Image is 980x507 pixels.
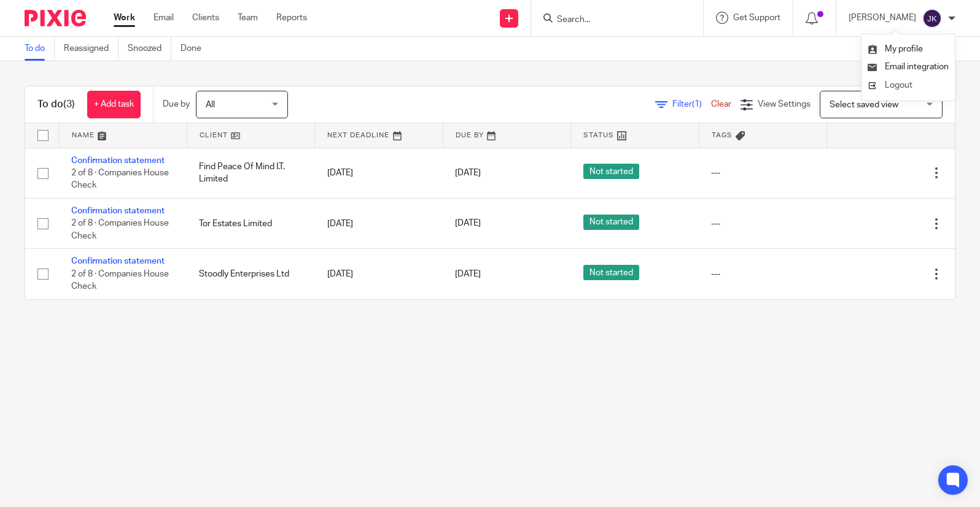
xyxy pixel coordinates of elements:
[868,77,949,94] a: Logout
[315,198,443,248] td: [DATE]
[187,198,314,248] td: Tor Estates Limited
[712,132,733,139] span: Tags
[315,148,443,198] td: [DATE]
[711,167,814,179] div: ---
[922,9,942,28] img: svg%3E
[71,207,165,215] a: Confirmation statement
[711,268,814,280] div: ---
[672,100,711,109] span: Filter
[868,45,923,53] a: My profile
[711,100,731,109] a: Clear
[583,265,639,280] span: Not started
[556,15,666,26] input: Search
[276,12,307,24] a: Reports
[885,45,923,53] span: My profile
[71,156,165,165] a: Confirmation statement
[238,12,258,24] a: Team
[71,270,169,291] span: 2 of 8 · Companies House Check
[885,63,949,71] span: Email integration
[692,100,702,109] span: (1)
[885,81,912,90] span: Logout
[583,164,639,179] span: Not started
[181,37,211,61] a: Done
[71,219,169,241] span: 2 of 8 · Companies House Check
[87,91,141,118] a: + Add task
[206,101,215,109] span: All
[163,98,190,110] p: Due by
[154,12,174,24] a: Email
[583,215,639,230] span: Not started
[455,169,481,177] span: [DATE]
[187,148,314,198] td: Find Peace Of Mind I.T. Limited
[711,218,814,230] div: ---
[71,169,169,190] span: 2 of 8 · Companies House Check
[71,257,165,265] a: Confirmation statement
[758,100,811,109] span: View Settings
[128,37,171,61] a: Snoozed
[315,249,443,299] td: [DATE]
[187,249,314,299] td: Stoodly Enterprises Ltd
[37,98,75,111] h1: To do
[192,12,219,24] a: Clients
[25,10,86,26] img: Pixie
[455,270,481,278] span: [DATE]
[63,99,75,109] span: (3)
[114,12,135,24] a: Work
[830,101,898,109] span: Select saved view
[868,63,949,71] a: Email integration
[25,37,55,61] a: To do
[733,13,780,22] span: Get Support
[455,219,481,228] span: [DATE]
[849,12,916,24] p: [PERSON_NAME]
[64,37,119,61] a: Reassigned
